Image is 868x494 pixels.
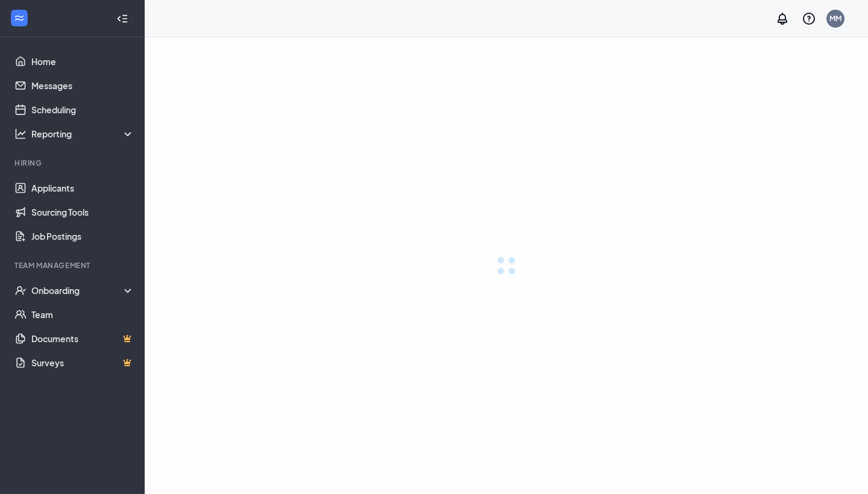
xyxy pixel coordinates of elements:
a: Home [31,49,134,73]
a: Team [31,302,134,327]
svg: Analysis [14,128,27,140]
svg: Collapse [116,13,128,25]
div: Reporting [31,128,135,140]
svg: Notifications [775,11,790,26]
svg: UserCheck [14,284,27,296]
a: DocumentsCrown [31,327,134,351]
a: Sourcing Tools [31,200,134,224]
svg: QuestionInfo [802,11,816,26]
a: Scheduling [31,98,134,122]
a: Applicants [31,176,134,200]
div: Hiring [14,158,132,168]
a: Messages [31,73,134,98]
a: SurveysCrown [31,351,134,375]
div: Team Management [14,260,132,270]
div: MM [829,13,841,23]
svg: WorkstreamLogo [13,12,25,24]
a: Job Postings [31,224,134,248]
div: Onboarding [31,284,135,296]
